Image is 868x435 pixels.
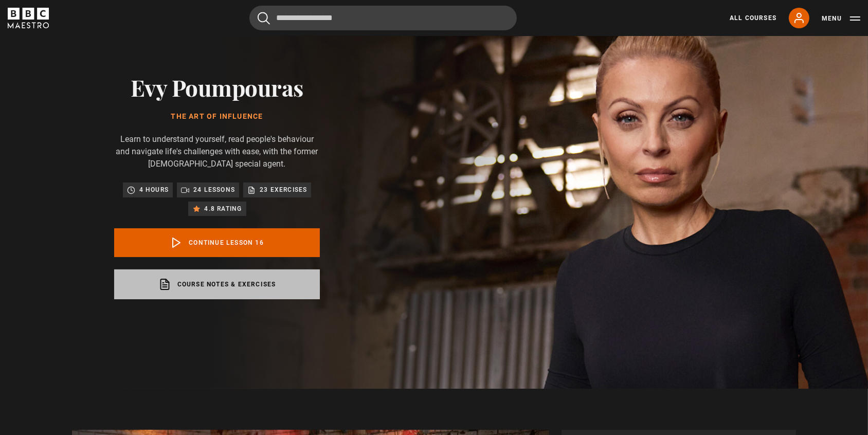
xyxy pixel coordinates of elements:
[193,185,235,195] p: 24 lessons
[205,204,242,214] p: 4.8 rating
[139,185,169,195] p: 4 hours
[258,12,270,25] button: Submit the search query
[114,228,320,257] a: Continue lesson 16
[260,185,307,195] p: 23 exercises
[249,6,517,30] input: Search
[114,74,320,100] h2: Evy Poumpouras
[822,13,860,24] button: Toggle navigation
[114,113,320,121] h1: The Art of Influence
[114,133,320,170] p: Learn to understand yourself, read people's behaviour and navigate life's challenges with ease, w...
[8,8,49,28] svg: BBC Maestro
[730,13,776,23] a: All Courses
[114,269,320,299] a: Course notes & exercises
